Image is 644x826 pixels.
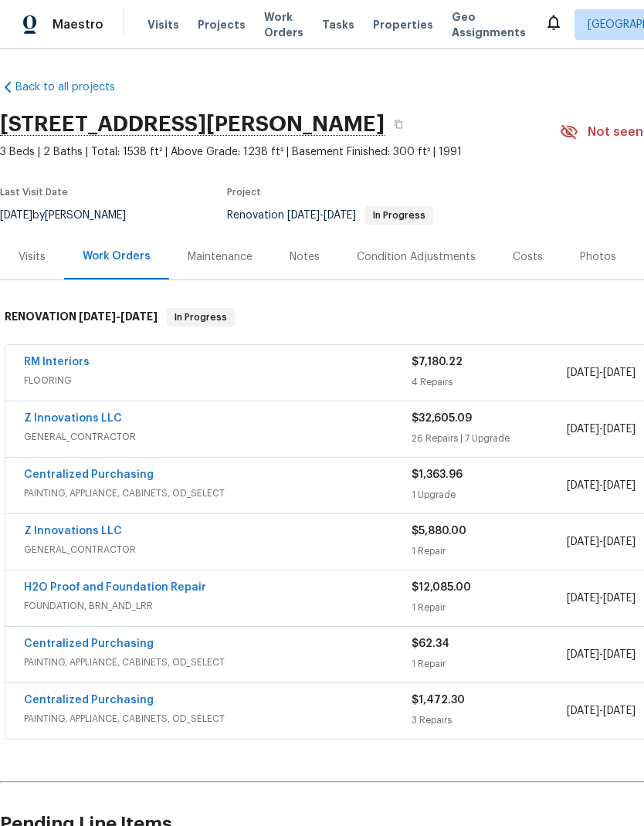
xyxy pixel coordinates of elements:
[412,656,567,672] div: 1 Repair
[603,424,636,435] span: [DATE]
[322,19,354,30] span: Tasks
[412,638,449,649] span: $62.34
[79,311,158,322] span: -
[452,9,526,40] span: Geo Assignments
[287,210,320,221] span: [DATE]
[412,487,567,503] div: 1 Upgrade
[412,469,463,480] span: $1,363.96
[290,249,320,265] div: Notes
[412,582,471,593] span: $12,085.00
[24,542,412,557] span: GENERAL_CONTRACTOR
[412,713,567,728] div: 3 Repairs
[24,655,412,670] span: PAINTING, APPLIANCE, CABINETS, OD_SELECT
[567,706,599,716] span: [DATE]
[24,413,122,424] a: Z Innovations LLC
[24,695,154,706] a: Centralized Purchasing
[603,649,636,660] span: [DATE]
[513,249,543,265] div: Costs
[567,591,636,606] span: -
[373,17,433,32] span: Properties
[188,249,253,265] div: Maintenance
[287,210,356,221] span: -
[412,413,472,424] span: $32,605.09
[412,695,465,706] span: $1,472.30
[603,480,636,491] span: [DATE]
[567,593,599,604] span: [DATE]
[19,249,46,265] div: Visits
[24,598,412,614] span: FOUNDATION, BRN_AND_LRR
[357,249,476,265] div: Condition Adjustments
[567,649,599,660] span: [DATE]
[227,188,261,197] span: Project
[412,526,466,537] span: $5,880.00
[603,706,636,716] span: [DATE]
[147,17,179,32] span: Visits
[412,374,567,390] div: 4 Repairs
[412,431,567,446] div: 26 Repairs | 7 Upgrade
[367,211,432,220] span: In Progress
[24,711,412,726] span: PAINTING, APPLIANCE, CABINETS, OD_SELECT
[567,647,636,662] span: -
[227,210,433,221] span: Renovation
[264,9,303,40] span: Work Orders
[567,421,636,437] span: -
[83,249,151,264] div: Work Orders
[567,480,599,491] span: [DATE]
[168,310,233,325] span: In Progress
[24,357,90,367] a: RM Interiors
[24,526,122,537] a: Z Innovations LLC
[412,600,567,615] div: 1 Repair
[324,210,356,221] span: [DATE]
[412,543,567,559] div: 1 Repair
[5,308,158,327] h6: RENOVATION
[24,429,412,445] span: GENERAL_CONTRACTOR
[24,486,412,501] span: PAINTING, APPLIANCE, CABINETS, OD_SELECT
[24,469,154,480] a: Centralized Purchasing
[567,424,599,435] span: [DATE]
[567,365,636,381] span: -
[567,537,599,547] span: [DATE]
[120,311,158,322] span: [DATE]
[603,593,636,604] span: [DATE]
[198,17,246,32] span: Projects
[603,367,636,378] span: [DATE]
[385,110,412,138] button: Copy Address
[24,638,154,649] a: Centralized Purchasing
[79,311,116,322] span: [DATE]
[567,703,636,719] span: -
[53,17,103,32] span: Maestro
[567,534,636,550] span: -
[567,367,599,378] span: [DATE]
[412,357,463,367] span: $7,180.22
[567,478,636,493] span: -
[24,582,206,593] a: H2O Proof and Foundation Repair
[580,249,616,265] div: Photos
[24,373,412,388] span: FLOORING
[603,537,636,547] span: [DATE]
